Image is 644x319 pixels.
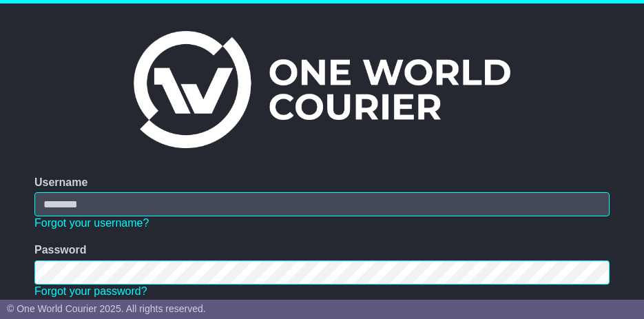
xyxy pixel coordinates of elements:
[34,285,147,297] a: Forgot your password?
[34,176,87,189] label: Username
[134,31,510,148] img: One World
[34,217,149,229] a: Forgot your username?
[7,303,206,314] span: © One World Courier 2025. All rights reserved.
[34,243,87,256] label: Password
